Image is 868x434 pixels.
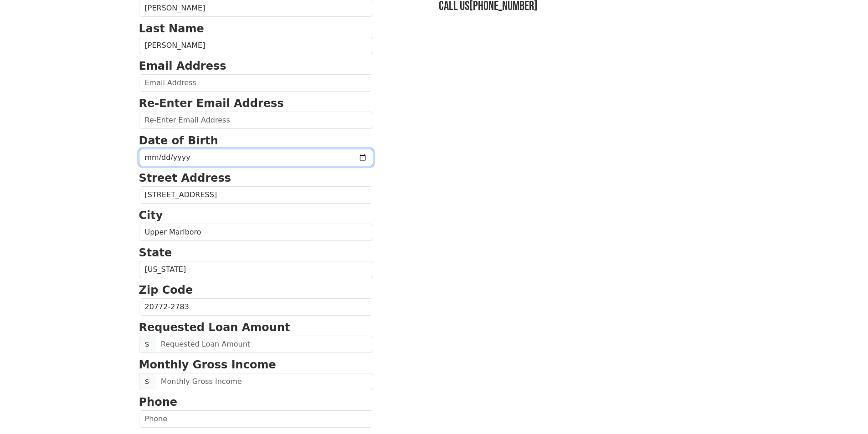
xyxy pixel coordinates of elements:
strong: State [139,246,172,259]
strong: Email Address [139,60,226,72]
strong: Zip Code [139,284,193,296]
input: Phone [139,410,373,428]
span: $ [139,336,155,353]
strong: Date of Birth [139,134,218,147]
input: Street Address [139,186,373,204]
input: Last Name [139,37,373,54]
input: Monthly Gross Income [155,373,373,390]
input: Email Address [139,74,373,92]
strong: Last Name [139,22,204,35]
span: $ [139,373,155,390]
strong: Street Address [139,172,231,184]
strong: City [139,209,163,222]
strong: Phone [139,396,178,408]
input: Requested Loan Amount [155,336,373,353]
p: Monthly Gross Income [139,357,373,373]
input: Re-Enter Email Address [139,112,373,129]
strong: Requested Loan Amount [139,321,290,334]
input: Zip Code [139,298,373,316]
strong: Re-Enter Email Address [139,97,284,110]
input: City [139,224,373,241]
